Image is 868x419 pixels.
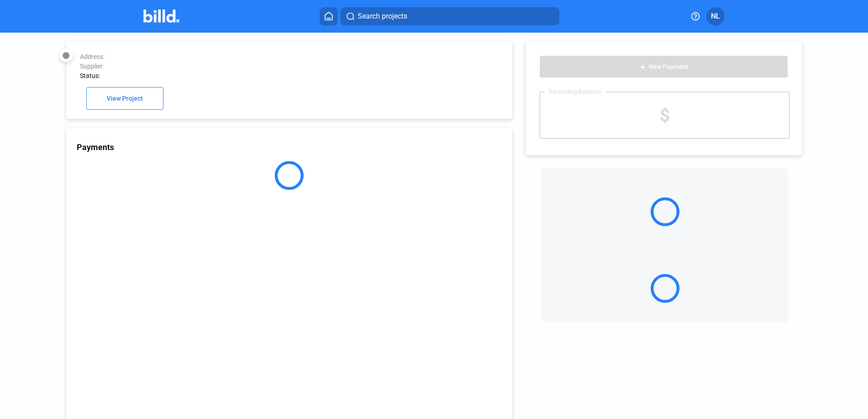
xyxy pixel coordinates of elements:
[80,72,415,79] div: Status:
[80,53,415,60] div: Address:
[77,142,512,152] div: Payments
[340,7,559,25] button: Search projects
[545,88,606,95] div: Financing Balance
[539,55,788,78] button: New Payment
[639,63,646,71] mat-icon: add
[358,11,407,22] span: Search projects
[107,95,143,102] span: View Project
[649,63,689,71] span: New Payment
[711,11,720,22] span: NL
[540,93,789,138] div: $
[80,63,415,70] div: Supplier:
[86,87,163,110] button: View Project
[143,10,179,23] img: Billd Company Logo
[706,7,725,25] button: NL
